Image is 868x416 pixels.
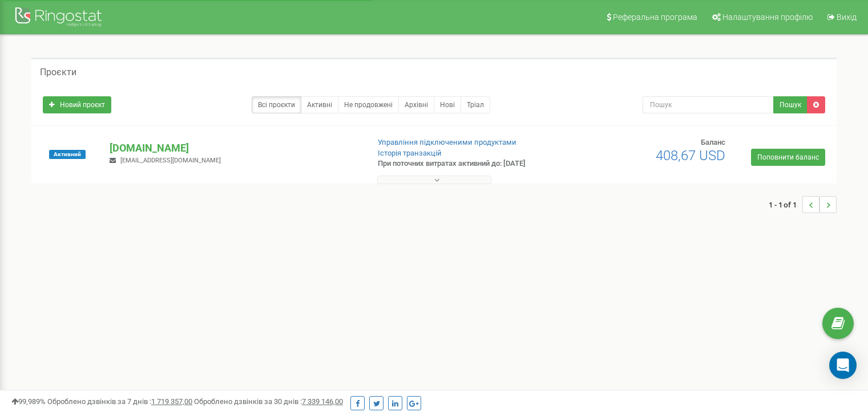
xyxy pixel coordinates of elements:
a: Управління підключеними продуктами [378,138,516,146]
span: Оброблено дзвінків за 30 днів : [194,397,343,406]
u: 1 719 357,00 [151,397,192,406]
u: 7 339 146,00 [302,397,343,406]
span: 408,67 USD [656,148,725,164]
span: Баланс [701,138,725,146]
a: Тріал [461,96,490,113]
div: Open Intercom Messenger [829,352,857,379]
span: Активний [49,150,86,159]
h5: Проєкти [40,67,76,78]
a: Історія транзакцій [378,149,442,157]
span: Реферальна програма [613,13,697,22]
a: Активні [301,96,338,113]
a: Поповнити баланс [751,149,825,166]
span: 99,989% [11,397,46,406]
button: Пошук [773,96,808,113]
a: Архівні [398,96,434,113]
a: Всі проєкти [252,96,301,113]
span: Вихід [837,13,857,22]
p: При поточних витратах активний до: [DATE] [378,158,560,169]
a: Нові [434,96,461,113]
span: Оброблено дзвінків за 7 днів : [47,397,192,406]
span: Налаштування профілю [722,13,813,22]
a: Новий проєкт [43,96,111,113]
a: Не продовжені [338,96,399,113]
span: 1 - 1 of 1 [769,196,802,213]
nav: ... [769,185,837,225]
span: [EMAIL_ADDRESS][DOMAIN_NAME] [120,157,221,164]
p: [DOMAIN_NAME] [110,141,359,156]
input: Пошук [643,96,774,113]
